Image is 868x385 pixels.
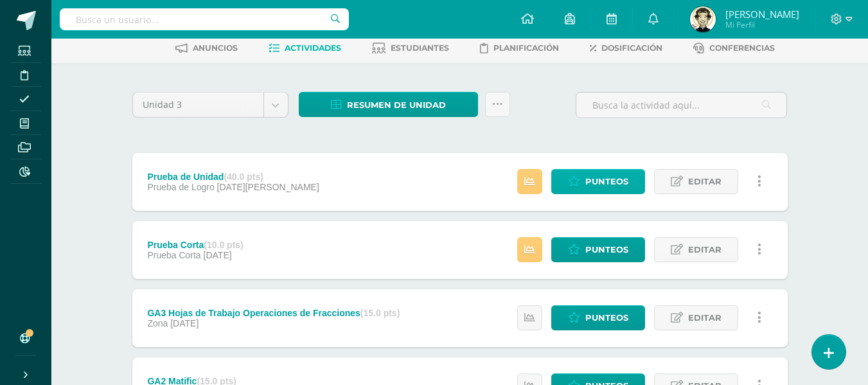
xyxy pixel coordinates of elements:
span: Resumen de unidad [347,93,446,117]
input: Busca un usuario... [60,8,349,30]
span: [DATE] [170,318,199,328]
span: Zona [147,318,168,328]
span: Planificación [493,43,559,53]
a: Unidad 3 [133,93,288,117]
span: Punteos [585,238,628,262]
input: Busca la actividad aquí... [576,93,786,118]
span: [PERSON_NAME] [725,8,799,21]
span: Mi Perfil [725,19,799,30]
span: Anuncios [193,43,238,53]
a: Anuncios [175,38,238,58]
a: Punteos [551,305,645,330]
span: Editar [688,170,722,193]
strong: (10.0 pts) [204,240,243,250]
span: Editar [688,306,722,330]
div: GA3 Hojas de Trabajo Operaciones de Fracciones [147,308,400,318]
strong: (40.0 pts) [224,172,263,182]
a: Punteos [551,237,645,262]
div: Prueba Corta [147,240,243,250]
img: cec87810e7b0876db6346626e4ad5e30.png [690,6,716,32]
span: Punteos [585,170,628,193]
a: Resumen de unidad [299,92,478,117]
a: Punteos [551,169,645,194]
a: Actividades [269,38,341,58]
span: Punteos [585,306,628,330]
span: Actividades [285,43,341,53]
span: Dosificación [601,43,662,53]
span: Prueba de Logro [147,182,214,192]
span: Prueba Corta [147,250,200,260]
a: Planificación [480,38,559,58]
a: Estudiantes [372,38,449,58]
span: [DATE] [204,250,232,260]
a: Conferencias [693,38,775,58]
a: Dosificación [590,38,662,58]
span: Estudiantes [391,43,449,53]
strong: (15.0 pts) [360,308,400,318]
div: Prueba de Unidad [147,172,319,182]
span: Conferencias [709,43,775,53]
span: Unidad 3 [143,93,254,117]
span: Editar [688,238,722,262]
span: [DATE][PERSON_NAME] [217,182,319,192]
